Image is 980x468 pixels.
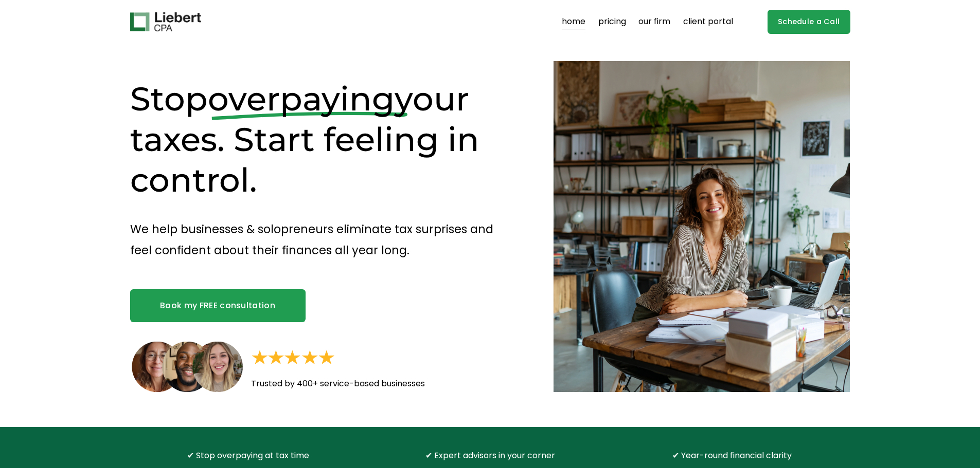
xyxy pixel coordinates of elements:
a: pricing [598,14,626,30]
p: Trusted by 400+ service-based businesses [251,377,487,391]
p: ✔ Stop overpaying at tax time [160,448,336,463]
a: our firm [638,14,670,30]
p: ✔ Year-round financial clarity [644,448,820,463]
p: We help businesses & solopreneurs eliminate tax surprises and feel confident about their finances... [130,219,518,260]
a: client portal [683,14,733,30]
a: Book my FREE consultation [130,289,306,322]
span: overpaying [208,79,395,119]
img: Liebert CPA [130,12,201,32]
h1: Stop your taxes. Start feeling in control. [130,79,518,200]
a: home [562,14,585,30]
p: ✔ Expert advisors in your corner [402,448,578,463]
a: Schedule a Call [768,10,850,34]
